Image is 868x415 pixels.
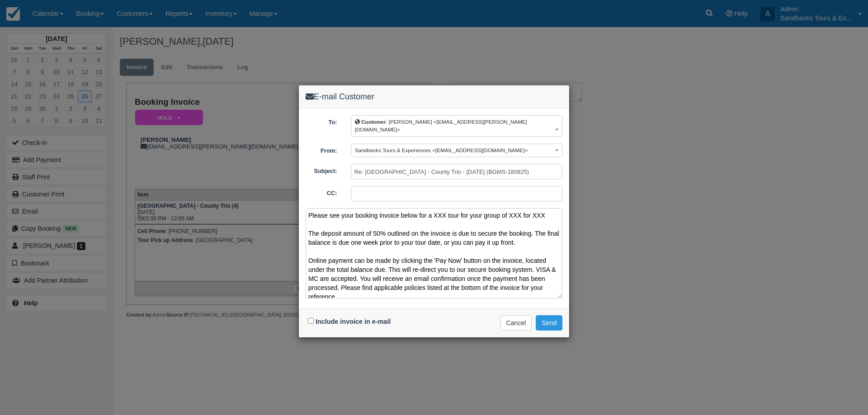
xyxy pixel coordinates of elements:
label: Subject: [299,164,344,176]
label: From: [299,144,344,155]
button: Send [536,315,562,331]
button: Customer: [PERSON_NAME] <[EMAIL_ADDRESS][PERSON_NAME][DOMAIN_NAME]> [351,115,562,136]
span: : [PERSON_NAME] <[EMAIL_ADDRESS][PERSON_NAME][DOMAIN_NAME]> [355,119,527,132]
b: Customer [361,119,386,125]
button: Cancel [500,315,532,331]
span: Sandbanks Tours & Experiences <[EMAIL_ADDRESS][DOMAIN_NAME]> [355,147,528,153]
label: Include invoice in e-mail [316,318,391,325]
h4: E-mail Customer [306,92,562,102]
label: To: [299,115,344,127]
button: Sandbanks Tours & Experiences <[EMAIL_ADDRESS][DOMAIN_NAME]> [351,144,562,158]
label: CC: [299,186,344,198]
